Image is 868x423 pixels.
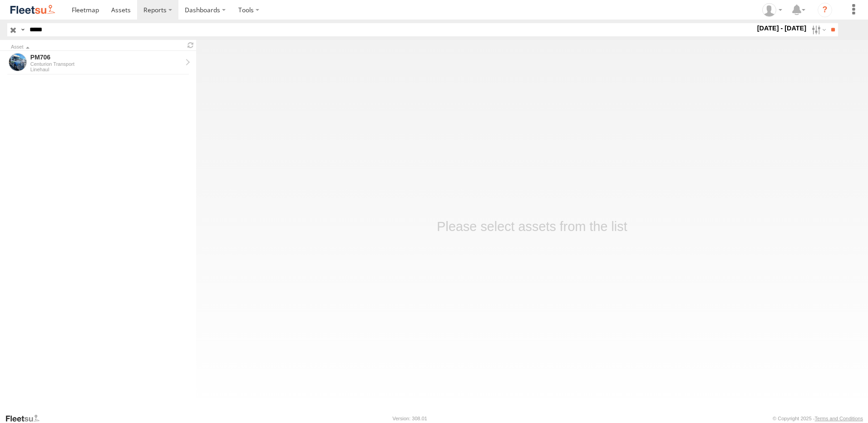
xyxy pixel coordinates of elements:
label: [DATE] - [DATE] [755,23,809,33]
div: Linehaul [30,67,182,72]
i: ? [818,3,832,17]
img: fleetsu-logo-horizontal.svg [9,4,56,16]
div: Version: 308.01 [393,416,427,421]
label: Search Filter Options [808,23,828,36]
div: Click to Sort [11,45,182,49]
div: Centurion Transport [30,61,182,67]
div: © Copyright 2025 - [773,416,863,421]
span: Refresh [185,41,196,49]
label: Search Query [19,23,26,36]
a: Terms and Conditions [815,416,863,421]
div: Joy Ramos [759,3,785,17]
a: Visit our Website [5,414,47,423]
div: PM706 - View Asset History [30,53,182,61]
